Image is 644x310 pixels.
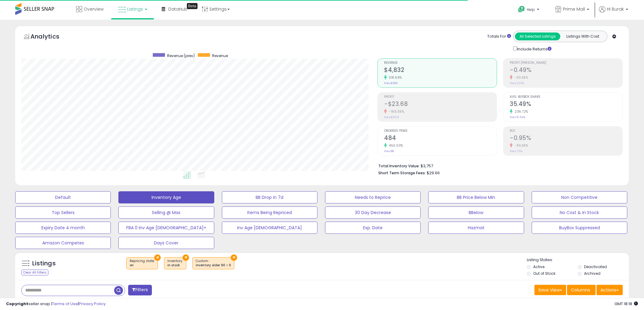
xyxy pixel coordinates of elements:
[387,109,404,114] small: -165.56%
[510,81,524,85] small: Prev: 3.67%
[154,254,161,261] button: ×
[128,285,152,295] button: Filters
[6,301,106,307] div: seller snap | |
[222,191,317,203] button: BB Drop in 7d
[21,270,48,275] div: Clear All Filters
[187,3,198,9] div: Tooltip anchor
[384,100,497,109] h2: -$23.68
[510,129,622,133] span: ROI
[387,143,403,148] small: 450.00%
[32,259,56,268] h5: Listings
[130,263,155,267] div: on
[387,75,402,80] small: 391.56%
[222,206,317,219] button: Items Being Repriced
[510,149,522,153] small: Prev: 7.11%
[15,237,111,249] button: Amazon Competes
[384,61,497,65] span: Revenue
[532,191,627,203] button: Non Competitive
[513,75,528,80] small: -113.35%
[167,53,195,58] span: Revenue (prev)
[584,264,607,269] label: Deactivated
[118,206,214,219] button: Selling @ Max
[614,301,638,307] span: 2025-09-9 18:18 GMT
[571,287,590,293] span: Columns
[384,129,497,133] span: Ordered Items
[196,263,231,267] div: inventory older 90 > 0
[584,271,600,276] label: Archived
[532,222,627,234] button: BuyBox Suppressed
[532,206,627,219] button: No Cost & In Stock
[384,135,497,143] h2: 484
[384,66,497,75] h2: $4,832
[325,191,421,203] button: Needs to Reprice
[127,6,143,12] span: Listings
[384,81,398,85] small: Prev: $983
[513,1,545,20] a: Help
[515,32,560,40] button: All Selected Listings
[384,149,394,153] small: Prev: 88
[167,263,183,267] div: in stock
[84,6,103,12] span: Overview
[487,34,511,39] div: Totals For
[212,53,228,58] span: Revenue
[513,143,528,148] small: -113.36%
[167,259,183,268] span: Inventory :
[509,45,559,52] div: Include Returns
[428,222,524,234] button: Hazmat
[378,170,426,175] b: Short Term Storage Fees:
[518,5,525,13] i: Get Help
[15,206,111,219] button: Top Sellers
[52,301,78,307] a: Terms of Use
[560,32,605,40] button: Listings With Cost
[6,301,28,307] strong: Copyright
[384,115,399,119] small: Prev: $36.12
[534,285,566,295] button: Save View
[118,237,214,249] button: Days Cover
[510,95,622,99] span: Avg. Buybox Share
[378,162,618,169] li: $3,757
[231,254,237,261] button: ×
[384,95,497,99] span: Profit
[510,115,525,119] small: Prev: 10.54%
[527,257,629,263] p: Listing States:
[510,61,622,65] span: Profit [PERSON_NAME]
[325,206,421,219] button: 30 Day Decrease
[79,301,106,307] a: Privacy Policy
[378,163,420,169] b: Total Inventory Value:
[118,222,214,234] button: FBA 0 Inv Age [DEMOGRAPHIC_DATA]+
[607,6,624,12] span: Hi Burak
[510,66,622,75] h2: -0.49%
[513,109,528,114] small: 236.72%
[533,271,555,276] label: Out of Stock
[118,191,214,203] button: Inventory Age
[563,6,585,12] span: Prime Mall
[428,206,524,219] button: BBelow
[130,259,155,268] span: Repricing state :
[15,222,111,234] button: Expiry Date 4 month
[15,191,111,203] button: Default
[597,285,623,295] button: Actions
[168,6,187,12] span: DataHub
[599,6,628,20] a: Hi Burak
[510,100,622,109] h2: 35.49%
[533,264,544,269] label: Active
[183,254,189,261] button: ×
[427,170,440,176] span: $29.66
[567,285,596,295] button: Columns
[325,222,421,234] button: Exp. Date
[196,259,231,268] span: Custom:
[222,222,317,234] button: Inv Age [DEMOGRAPHIC_DATA]
[510,135,622,143] h2: -0.95%
[30,32,71,42] h5: Analytics
[527,7,535,12] span: Help
[428,191,524,203] button: BB Price Below Min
